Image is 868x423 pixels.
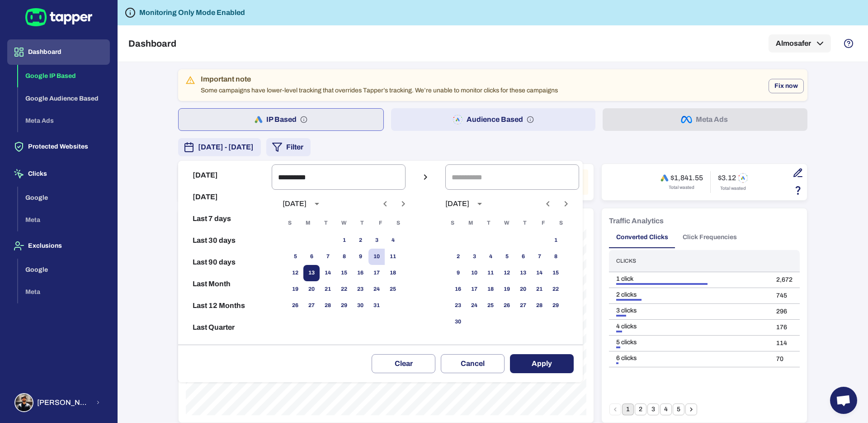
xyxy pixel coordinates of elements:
[547,265,564,281] button: 15
[368,265,385,281] button: 17
[499,298,515,314] button: 26
[499,249,515,265] button: 5
[450,249,466,265] button: 2
[499,214,515,232] span: Wednesday
[352,249,368,265] button: 9
[287,265,303,281] button: 12
[377,196,393,211] button: Previous month
[441,354,505,373] button: Cancel
[182,273,268,295] button: Last Month
[450,298,466,314] button: 23
[320,265,336,281] button: 14
[283,199,307,208] div: [DATE]
[182,317,268,338] button: Last Quarter
[336,298,352,314] button: 29
[472,196,487,211] button: calendar view is open, switch to year view
[303,265,320,281] button: 13
[182,230,268,251] button: Last 30 days
[444,214,461,232] span: Sunday
[336,265,352,281] button: 15
[466,265,482,281] button: 10
[182,295,268,317] button: Last 12 Months
[352,281,368,298] button: 23
[368,232,385,249] button: 3
[482,249,499,265] button: 4
[466,298,482,314] button: 24
[445,199,469,208] div: [DATE]
[320,281,336,298] button: 21
[531,249,547,265] button: 7
[450,265,466,281] button: 9
[547,249,564,265] button: 8
[303,281,320,298] button: 20
[182,164,268,186] button: [DATE]
[336,249,352,265] button: 8
[830,387,857,414] div: Open chat
[547,298,564,314] button: 29
[499,265,515,281] button: 12
[482,281,499,298] button: 18
[390,214,406,232] span: Saturday
[320,249,336,265] button: 7
[515,281,531,298] button: 20
[182,186,268,208] button: [DATE]
[336,232,352,249] button: 1
[385,265,401,281] button: 18
[287,298,303,314] button: 26
[372,354,435,373] button: Clear
[287,249,303,265] button: 5
[309,196,325,211] button: calendar view is open, switch to year view
[499,281,515,298] button: 19
[368,298,385,314] button: 31
[450,314,466,330] button: 30
[303,249,320,265] button: 6
[385,232,401,249] button: 4
[385,249,401,265] button: 11
[182,338,268,360] button: Reset
[531,265,547,281] button: 14
[287,281,303,298] button: 19
[466,281,482,298] button: 17
[540,196,556,211] button: Previous month
[462,214,479,232] span: Monday
[517,214,533,232] span: Thursday
[352,232,368,249] button: 2
[481,214,497,232] span: Tuesday
[510,354,574,373] button: Apply
[182,208,268,230] button: Last 7 days
[482,298,499,314] button: 25
[368,281,385,298] button: 24
[385,281,401,298] button: 25
[482,265,499,281] button: 11
[547,281,564,298] button: 22
[515,249,531,265] button: 6
[354,214,370,232] span: Thursday
[450,281,466,298] button: 16
[182,251,268,273] button: Last 90 days
[352,298,368,314] button: 30
[535,214,551,232] span: Friday
[352,265,368,281] button: 16
[553,214,569,232] span: Saturday
[547,232,564,249] button: 1
[515,298,531,314] button: 27
[558,196,574,211] button: Next month
[372,214,388,232] span: Friday
[396,196,411,211] button: Next month
[336,281,352,298] button: 22
[368,249,385,265] button: 10
[282,214,298,232] span: Sunday
[318,214,334,232] span: Tuesday
[531,281,547,298] button: 21
[303,298,320,314] button: 27
[466,249,482,265] button: 3
[336,214,352,232] span: Wednesday
[515,265,531,281] button: 13
[531,298,547,314] button: 28
[320,298,336,314] button: 28
[300,214,316,232] span: Monday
